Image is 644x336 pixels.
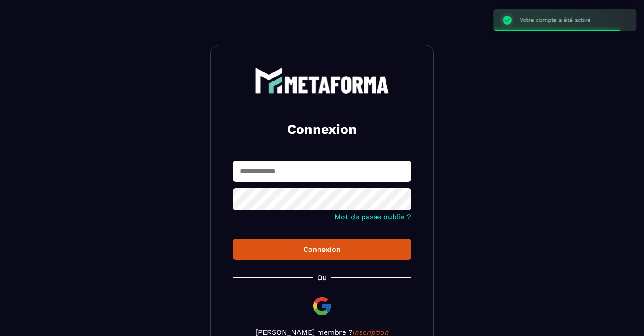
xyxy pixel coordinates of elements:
div: Connexion [240,245,404,254]
button: Connexion [233,239,411,260]
img: google [311,295,333,317]
a: logo [233,68,411,94]
img: logo [255,68,389,94]
p: Ou [317,273,327,282]
a: Mot de passe oublié ? [335,213,411,221]
h2: Connexion [244,120,400,138]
